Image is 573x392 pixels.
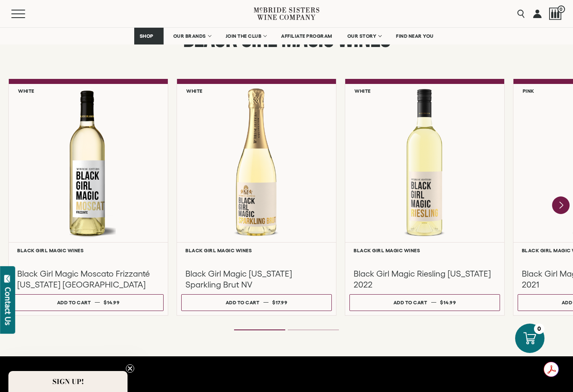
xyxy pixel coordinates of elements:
[393,296,427,308] div: Add to cart
[186,88,203,94] h6: White
[17,248,159,253] h6: Black Girl Magic Wines
[234,329,285,330] li: Page dot 1
[185,248,328,253] h6: Black Girl Magic Wines
[181,294,332,311] button: Add to cart $17.99
[220,28,272,44] a: JOIN THE CLUB
[18,88,34,94] h6: White
[173,33,206,39] span: OUR BRANDS
[226,33,262,39] span: JOIN THE CLUB
[534,324,544,334] div: 0
[354,88,371,94] h6: White
[17,268,159,290] h3: Black Girl Magic Moscato Frizzanté [US_STATE] [GEOGRAPHIC_DATA]
[272,300,287,305] span: $17.99
[557,5,565,13] span: 0
[177,79,336,316] a: White Black Girl Magic California Sparkling Brut Black Girl Magic Wines Black Girl Magic [US_STAT...
[342,28,387,44] a: OUR STORY
[552,196,570,214] button: Next
[11,10,42,18] button: Mobile Menu Trigger
[52,376,84,387] span: SIGN UP!
[226,296,260,308] div: Add to cart
[104,300,120,305] span: $14.99
[440,300,456,305] span: $14.99
[347,33,377,39] span: OUR STORY
[168,28,216,44] a: OUR BRANDS
[354,268,496,290] h3: Black Girl Magic Riesling [US_STATE] 2022
[140,33,154,39] span: SHOP
[13,294,164,311] button: Add to cart $14.99
[185,268,328,290] h3: Black Girl Magic [US_STATE] Sparkling Brut NV
[396,33,434,39] span: FIND NEAR YOU
[288,329,339,330] li: Page dot 2
[391,28,439,44] a: FIND NEAR YOU
[523,88,534,94] h6: Pink
[134,28,164,44] a: SHOP
[354,248,496,253] h6: Black Girl Magic Wines
[4,287,12,325] div: Contact Us
[126,364,134,373] button: Close teaser
[276,28,338,44] a: AFFILIATE PROGRAM
[281,33,332,39] span: AFFILIATE PROGRAM
[345,79,505,316] a: White Black Girl Magic Riesling California Black Girl Magic Wines Black Girl Magic Riesling [US_S...
[8,371,128,392] div: SIGN UP!Close teaser
[349,294,500,311] button: Add to cart $14.99
[57,296,91,308] div: Add to cart
[8,79,168,316] a: White Black Girl Magic Moscato Frizzanté California NV Black Girl Magic Wines Black Girl Magic Mo...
